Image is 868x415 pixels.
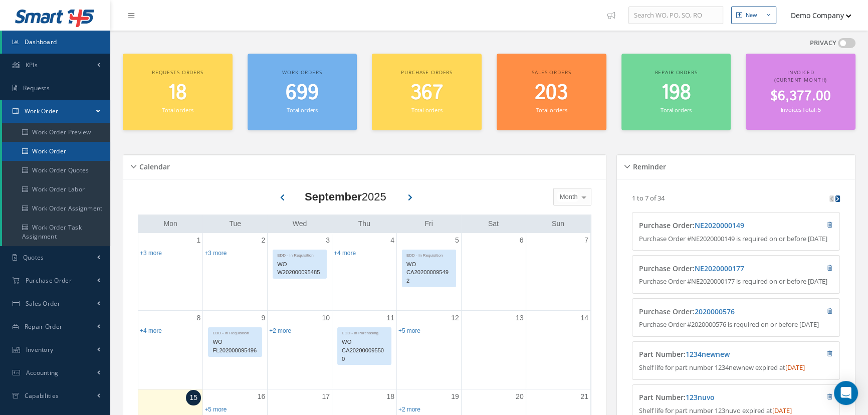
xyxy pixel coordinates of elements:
[396,310,461,389] td: September 12, 2025
[138,310,203,389] td: September 8, 2025
[25,322,63,331] span: Repair Order
[582,233,590,248] a: September 7, 2025
[632,193,665,202] p: 1 to 7 of 34
[269,327,291,334] a: Show 2 more events
[208,336,262,356] div: WO FL202000095496
[661,79,691,107] span: 198
[25,107,59,115] span: Work Order
[162,218,179,230] a: Monday
[338,336,391,364] div: WO CA202000095500
[208,328,262,336] div: EDD - In Requisition
[195,233,203,248] a: September 1, 2025
[356,218,372,230] a: Thursday
[692,307,734,316] span: :
[638,277,833,287] p: Purchase Order #NE2020000177 is required on or before [DATE]
[772,406,791,415] span: [DATE]
[324,233,332,248] a: September 3, 2025
[422,218,435,230] a: Friday
[26,276,72,285] span: Purchase Order
[746,11,757,20] div: New
[536,106,567,114] small: Total orders
[461,310,526,389] td: September 13, 2025
[774,76,827,83] span: (Current Month)
[746,54,855,130] a: Invoiced (Current Month) $6,377.00 Invoices Total: 5
[785,363,804,372] span: [DATE]
[2,199,110,218] a: Work Order Assignment
[2,123,110,142] a: Work Order Preview
[384,311,396,325] a: September 11, 2025
[638,393,780,402] h4: Part Number
[453,233,461,248] a: September 5, 2025
[578,389,590,404] a: September 21, 2025
[268,310,332,389] td: September 10, 2025
[384,389,396,404] a: September 18, 2025
[305,188,386,205] div: 2025
[497,54,606,130] a: Sales orders 203 Total orders
[2,31,110,54] a: Dashboard
[526,310,590,389] td: September 14, 2025
[268,233,332,311] td: September 3, 2025
[259,233,267,248] a: September 2, 2025
[655,69,697,76] span: Repair orders
[204,250,227,257] a: Show 3 more events
[578,311,590,325] a: September 14, 2025
[694,264,744,273] a: NE2020000177
[26,299,60,308] span: Sales Order
[638,265,780,273] h4: Purchase Order
[195,311,203,325] a: September 8, 2025
[320,311,332,325] a: September 10, 2025
[411,106,443,114] small: Total orders
[334,250,356,257] a: Show 4 more events
[638,308,780,316] h4: Purchase Order
[731,7,776,24] button: New
[203,310,268,389] td: September 9, 2025
[168,79,187,107] span: 18
[692,221,744,230] span: :
[152,69,203,76] span: Requests orders
[23,253,44,262] span: Quotes
[810,38,836,48] label: PRIVACY
[685,392,714,402] a: 123nuvo
[26,345,54,354] span: Inventory
[461,233,526,311] td: September 6, 2025
[186,390,201,405] a: September 15, 2025
[273,250,326,259] div: EDD - In Requisition
[203,233,268,311] td: September 2, 2025
[138,233,203,311] td: September 1, 2025
[628,7,723,25] input: Search WO, PO, SO, RO
[486,218,501,230] a: Saturday
[396,233,461,311] td: September 5, 2025
[621,54,731,130] a: Repair orders 198 Total orders
[683,349,729,359] span: :
[638,363,833,373] p: Shelf life for part number 1234newnew expired at
[532,69,571,76] span: Sales orders
[661,106,692,114] small: Total orders
[526,233,590,311] td: September 7, 2025
[26,368,59,377] span: Accounting
[372,54,482,130] a: Purchase orders 367 Total orders
[638,320,833,330] p: Purchase Order #2020000576 is required on or before [DATE]
[518,233,526,248] a: September 6, 2025
[683,392,714,402] span: :
[2,180,110,199] a: Work Order Labor
[2,218,110,246] a: Work Order Task Assignment
[2,161,110,180] a: Work Order Quotes
[550,218,566,230] a: Sunday
[514,311,526,325] a: September 13, 2025
[402,259,456,287] div: WO CA202000095492
[320,389,332,404] a: September 17, 2025
[535,79,568,107] span: 203
[273,259,326,279] div: WO W202000095485
[23,84,50,92] span: Requests
[282,69,322,76] span: Work orders
[781,6,851,25] button: Demo Company
[514,389,526,404] a: September 20, 2025
[388,233,396,248] a: September 4, 2025
[140,250,162,257] a: Show 3 more events
[332,233,397,311] td: September 4, 2025
[123,54,233,130] a: Requests orders 18 Total orders
[286,79,319,107] span: 699
[770,87,831,106] span: $6,377.00
[780,106,820,113] small: Invoices Total: 5
[449,389,461,404] a: September 19, 2025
